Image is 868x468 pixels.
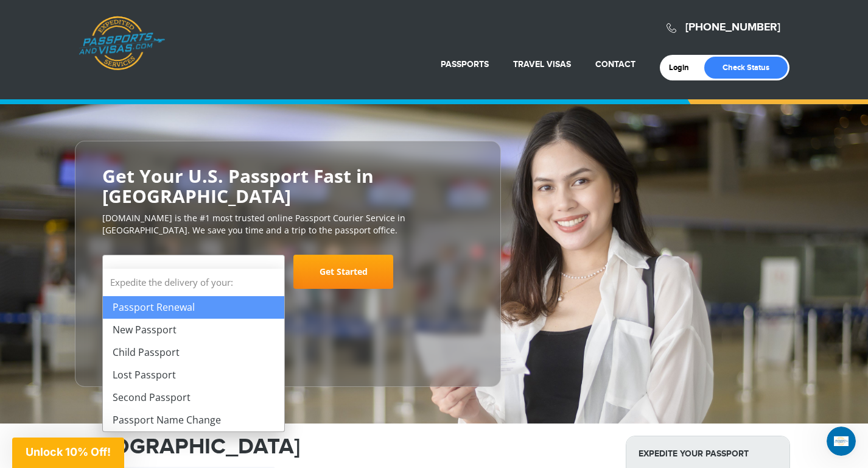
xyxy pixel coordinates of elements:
a: Passports & [DOMAIN_NAME] [79,16,165,71]
a: Check Status [704,57,788,79]
strong: Expedite the delivery of your: [103,269,284,296]
span: Starting at $199 + government fees [102,295,474,307]
a: Passports [441,59,489,69]
li: Lost Passport [103,364,284,386]
a: Travel Visas [513,59,571,69]
span: Select Your Service [112,266,209,280]
a: [PHONE_NUMBER] [685,21,780,34]
li: Passport Name Change [103,409,284,431]
span: Unlock 10% Off! [26,445,111,458]
a: Contact [595,59,635,69]
span: Select Your Service [102,255,285,289]
h2: Get Your U.S. Passport Fast in [GEOGRAPHIC_DATA] [102,166,474,206]
li: New Passport [103,319,284,341]
h1: [GEOGRAPHIC_DATA] [78,436,607,458]
li: Second Passport [103,386,284,409]
li: Passport Renewal [103,296,284,319]
span: Select Your Service [112,260,272,294]
li: Child Passport [103,341,284,364]
div: Unlock 10% Off! [12,438,124,468]
li: Expedite the delivery of your: [103,269,284,431]
a: Get Started [293,255,393,289]
p: [DOMAIN_NAME] is the #1 most trusted online Passport Courier Service in [GEOGRAPHIC_DATA]. We sav... [102,212,474,236]
iframe: Intercom live chat [827,427,856,456]
a: Login [669,63,698,73]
